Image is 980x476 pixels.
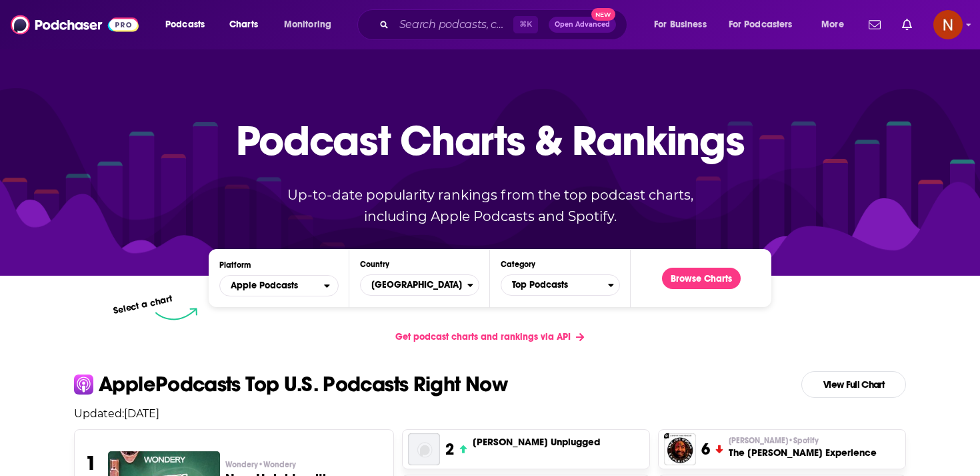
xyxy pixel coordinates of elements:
[165,15,205,34] span: Podcasts
[385,320,595,353] a: Get podcast charts and rankings via API
[501,274,608,296] span: Top Podcasts
[933,10,963,39] button: Show profile menu
[645,14,723,35] button: open menu
[729,446,877,459] h3: The [PERSON_NAME] Experience
[812,14,861,35] button: open menu
[361,274,467,296] span: [GEOGRAPHIC_DATA]
[801,371,906,398] a: View Full Chart
[729,15,793,34] span: For Podcasters
[933,10,963,39] img: User Profile
[701,439,710,459] h3: 6
[729,435,877,459] a: [PERSON_NAME]•SpotifyThe [PERSON_NAME] Experience
[155,308,197,320] img: select arrow
[933,10,963,39] span: Logged in as AdelNBM
[85,451,97,475] h3: 1
[662,268,741,289] button: Browse Charts
[445,439,454,459] h3: 2
[275,14,349,35] button: open menu
[99,374,507,395] p: Apple Podcasts Top U.S. Podcasts Right Now
[370,9,640,40] div: Search podcasts, credits, & more...
[284,15,331,34] span: Monitoring
[261,184,719,227] p: Up-to-date popularity rankings from the top podcast charts, including Apple Podcasts and Spotify.
[360,274,479,296] button: Countries
[11,12,139,37] img: Podchaser - Follow, Share and Rate Podcasts
[501,274,620,296] button: Categories
[549,17,616,33] button: Open AdvancedNew
[513,16,538,33] span: ⌘ K
[225,459,296,470] span: Wondery
[863,13,886,36] a: Show notifications dropdown
[219,275,339,296] h2: Platforms
[231,281,298,290] span: Apple Podcasts
[112,293,173,316] p: Select a chart
[729,435,877,446] p: Joe Rogan • Spotify
[219,275,339,296] button: open menu
[74,375,93,394] img: apple Icon
[225,459,383,470] p: Wondery • Wondery
[654,15,707,34] span: For Business
[408,433,440,465] img: Mick Unplugged
[156,14,222,35] button: open menu
[221,14,266,35] a: Charts
[236,97,745,184] p: Podcast Charts & Rankings
[473,435,600,449] h3: [PERSON_NAME] Unplugged
[591,8,615,21] span: New
[63,407,917,420] p: Updated: [DATE]
[395,331,571,342] span: Get podcast charts and rankings via API
[788,436,819,445] span: • Spotify
[555,21,610,28] span: Open Advanced
[729,435,819,446] span: [PERSON_NAME]
[720,14,812,35] button: open menu
[229,15,258,34] span: Charts
[258,460,296,469] span: • Wondery
[394,14,513,35] input: Search podcasts, credits, & more...
[897,13,917,36] a: Show notifications dropdown
[821,15,844,34] span: More
[664,433,696,465] img: The Joe Rogan Experience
